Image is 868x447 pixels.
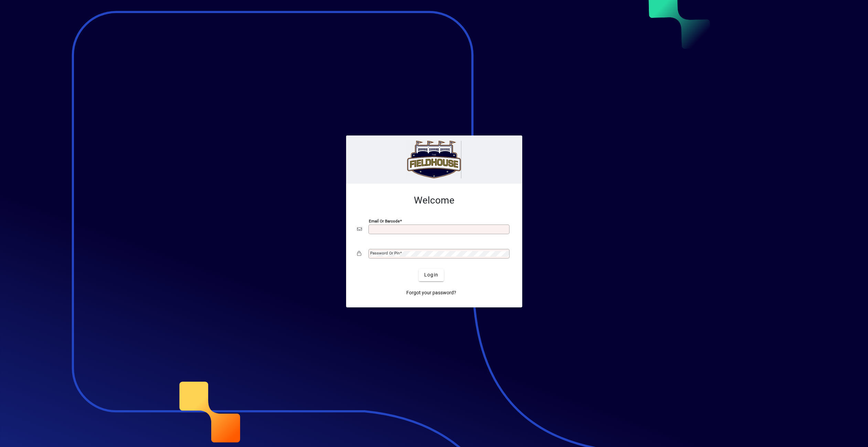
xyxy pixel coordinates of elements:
mat-label: Email or Barcode [369,218,400,223]
a: Forgot your password? [404,287,459,299]
button: Login [419,269,444,281]
span: Login [424,271,438,279]
h2: Welcome [357,195,511,206]
span: Forgot your password? [406,289,456,296]
mat-label: Password or Pin [370,251,400,255]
